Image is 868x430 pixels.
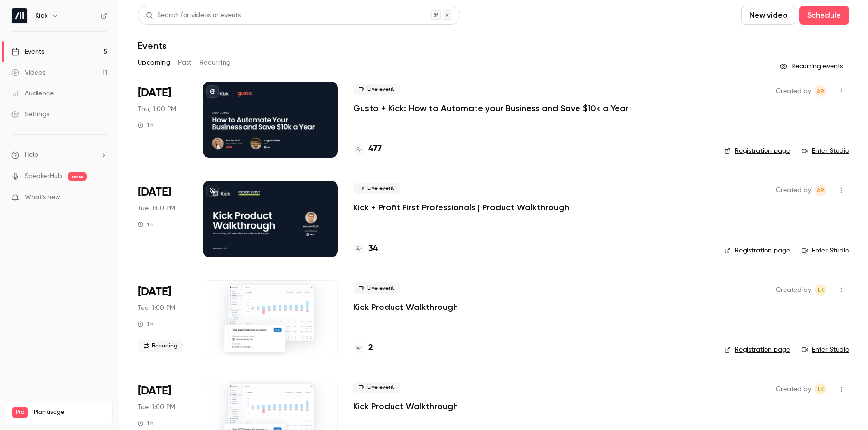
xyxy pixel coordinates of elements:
[11,47,44,56] div: Events
[35,11,47,20] h6: Kick
[146,10,241,20] div: Search for videos or events
[138,303,175,313] span: Tue, 1:00 PM
[817,85,824,97] span: AR
[353,382,400,393] span: Live event
[353,183,400,194] span: Live event
[12,8,27,23] img: Kick
[138,185,171,200] span: [DATE]
[802,246,849,255] a: Enter Studio
[353,243,378,255] a: 34
[353,84,400,95] span: Live event
[818,284,824,296] span: LK
[776,85,811,97] span: Created by
[138,284,171,299] span: [DATE]
[138,340,183,352] span: Recurring
[368,143,382,156] h4: 477
[799,6,849,25] button: Schedule
[138,122,154,129] div: 1 h
[815,85,826,97] span: Andrew Roth
[138,40,167,51] h1: Events
[138,204,175,213] span: Tue, 1:00 PM
[817,185,824,196] span: AR
[11,68,45,77] div: Videos
[138,402,175,412] span: Tue, 1:00 PM
[775,59,849,74] button: Recurring events
[818,383,824,395] span: LK
[138,181,187,257] div: Sep 30 Tue, 2:00 PM (America/Toronto)
[68,172,87,181] span: new
[12,407,28,418] span: Pro
[138,221,154,228] div: 1 h
[815,284,826,296] span: Logan Kieller
[138,420,154,427] div: 1 h
[353,401,458,412] a: Kick Product Walkthrough
[34,409,107,416] span: Plan usage
[138,320,154,328] div: 1 h
[138,55,170,70] button: Upcoming
[353,282,400,294] span: Live event
[138,82,187,158] div: Sep 25 Thu, 11:00 AM (America/Vancouver)
[368,243,378,255] h4: 34
[353,342,373,355] a: 2
[776,185,811,196] span: Created by
[724,146,790,156] a: Registration page
[25,150,38,160] span: Help
[353,202,569,213] a: Kick + Profit First Professionals | Product Walkthrough
[25,193,60,203] span: What's new
[25,171,62,181] a: SpeakerHub
[11,150,107,160] li: help-dropdown-opener
[353,143,382,156] a: 477
[815,185,826,196] span: Andrew Roth
[138,85,171,101] span: [DATE]
[353,103,628,114] a: Gusto + Kick: How to Automate your Business and Save $10k a Year
[368,342,373,355] h4: 2
[96,194,107,202] iframe: Noticeable Trigger
[741,6,795,25] button: New video
[138,280,187,356] div: Sep 30 Tue, 11:00 AM (America/Los Angeles)
[776,284,811,296] span: Created by
[353,301,458,313] a: Kick Product Walkthrough
[138,383,171,399] span: [DATE]
[776,383,811,395] span: Created by
[199,55,231,70] button: Recurring
[802,146,849,156] a: Enter Studio
[178,55,192,70] button: Past
[138,104,176,114] span: Thu, 1:00 PM
[11,110,49,119] div: Settings
[724,345,790,355] a: Registration page
[802,345,849,355] a: Enter Studio
[724,246,790,255] a: Registration page
[815,383,826,395] span: Logan Kieller
[11,89,54,98] div: Audience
